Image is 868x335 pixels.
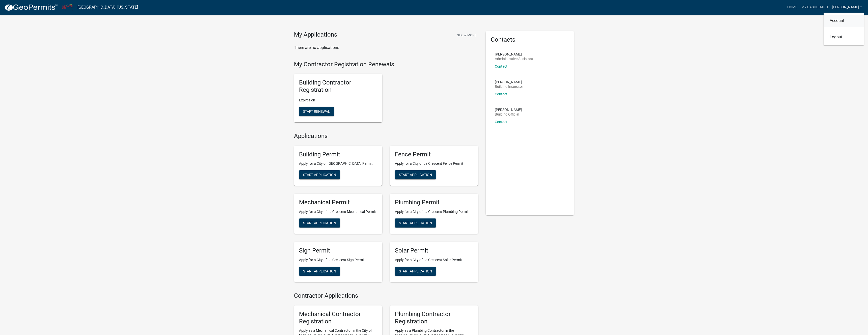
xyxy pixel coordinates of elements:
[495,52,533,56] p: [PERSON_NAME]
[495,85,523,88] p: Building Inspector
[495,64,507,68] a: Contact
[299,107,334,116] button: Start Renewal
[395,151,473,158] h5: Fence Permit
[495,108,522,111] p: [PERSON_NAME]
[294,45,478,51] p: There are no applications
[395,170,436,179] button: Start Application
[395,209,473,214] p: Apply for a City of La Crescent Plumbing Permit
[785,3,799,12] a: Home
[299,79,377,94] h5: Building Contractor Registration
[299,199,377,206] h5: Mechanical Permit
[294,61,478,126] wm-registration-list-section: My Contractor Registration Renewals
[303,221,336,225] span: Start Application
[495,80,523,84] p: [PERSON_NAME]
[830,3,864,12] a: [PERSON_NAME]
[491,36,569,43] h5: Contacts
[299,311,377,325] h5: Mechanical Contractor Registration
[303,173,336,177] span: Start Application
[395,257,473,263] p: Apply for a City of La Crescent Solar Permit
[299,98,377,103] p: Expires on
[299,170,340,179] button: Start Application
[495,92,507,96] a: Contact
[395,247,473,254] h5: Solar Permit
[294,61,478,68] h4: My Contractor Registration Renewals
[399,221,432,225] span: Start Application
[299,209,377,214] p: Apply for a City of La Crescent Mechanical Permit
[824,13,864,45] div: [PERSON_NAME]
[495,113,522,116] p: Building Official
[395,161,473,166] p: Apply for a City of La Crescent Fence Permit
[399,173,432,177] span: Start Application
[495,57,533,61] p: Administrative Assistant
[395,199,473,206] h5: Plumbing Permit
[299,257,377,263] p: Apply for a City of La Crescent Sign Permit
[395,218,436,228] button: Start Application
[303,269,336,273] span: Start Application
[294,132,478,140] h4: Applications
[77,3,138,12] a: [GEOGRAPHIC_DATA], [US_STATE]
[303,109,330,113] span: Start Renewal
[299,247,377,254] h5: Sign Permit
[299,218,340,228] button: Start Application
[62,4,73,11] img: City of La Crescent, Minnesota
[824,15,864,27] a: Account
[395,311,473,325] h5: Plumbing Contractor Registration
[294,31,337,39] h4: My Applications
[294,292,478,299] h4: Contractor Applications
[395,267,436,276] button: Start Application
[399,269,432,273] span: Start Application
[799,3,830,12] a: My Dashboard
[294,132,478,286] wm-workflow-list-section: Applications
[455,31,478,39] button: Show More
[299,267,340,276] button: Start Application
[824,31,864,43] a: Logout
[495,120,507,124] a: Contact
[299,161,377,166] p: Apply for a City of [GEOGRAPHIC_DATA] Permit
[299,151,377,158] h5: Building Permit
